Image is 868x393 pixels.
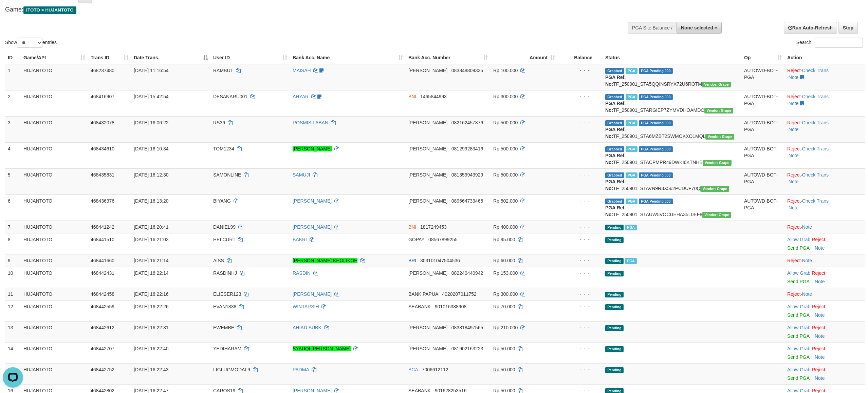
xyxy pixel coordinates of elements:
td: 5 [5,168,21,194]
div: - - - [560,270,600,276]
h4: Game: [5,6,572,13]
span: Pending [605,304,624,310]
span: Rp 100.000 [493,68,518,73]
span: Rp 300.000 [493,291,518,297]
td: HUJANTOTO [21,116,88,142]
span: [DATE] 16:12:30 [134,172,168,178]
span: EVAN1838 [213,304,236,309]
span: PGA Pending [639,68,673,74]
span: Rp 70.000 [493,304,515,309]
td: AUTOWD-BOT-PGA [741,116,784,142]
td: TF_250901_STARGIEP7ZYMVDHOAMDO [603,90,741,116]
span: RAMBUT [213,68,233,73]
a: Reject [812,346,825,351]
span: [DATE] 15:42:54 [134,94,168,99]
a: Note [789,205,799,210]
b: PGA Ref. No: [605,153,626,165]
span: [DATE] 16:22:26 [134,304,168,309]
td: · [784,300,865,321]
span: Copy 1817249453 to clipboard [420,224,447,230]
span: Copy 901016388908 to clipboard [435,304,466,309]
span: Rp 300.000 [493,94,518,99]
span: Rp 153.000 [493,270,518,276]
span: [DATE] 16:22:43 [134,367,168,372]
a: Check Trans [802,146,829,151]
td: AUTOWD-BOT-PGA [741,64,784,90]
td: TF_250901_STA5QQINSRYX72U6ROTM [603,64,741,90]
a: Note [789,127,799,132]
td: 13 [5,321,21,342]
td: · · [784,90,865,116]
a: Note [802,258,812,263]
a: Note [815,312,825,318]
span: Pending [605,346,624,352]
a: Allow Grab [787,367,810,372]
a: [PERSON_NAME] [293,224,332,230]
span: BRI [408,258,416,263]
span: RASDINHJ [213,270,237,276]
td: 3 [5,116,21,142]
span: Copy 083848809335 to clipboard [451,68,483,73]
span: Rp 500.000 [493,120,518,125]
div: - - - [560,324,600,331]
label: Search: [796,38,863,48]
span: Rp 50.000 [493,346,515,351]
a: Note [815,354,825,360]
td: · [784,221,865,233]
span: 468237480 [91,68,114,73]
div: - - - [560,236,600,243]
span: [DATE] 16:22:40 [134,346,168,351]
span: Rp 502.000 [493,198,518,204]
a: WINTARSIH [293,304,319,309]
span: Vendor URL: https://settle31.1velocity.biz [702,212,731,218]
span: 468442752 [91,367,114,372]
span: [PERSON_NAME] [408,270,447,276]
span: Copy 083818497565 to clipboard [451,325,483,330]
td: TF_250901_STACPMPR49DWKI6KTNHB [603,142,741,168]
span: · [787,270,812,276]
a: Allow Grab [787,237,810,242]
td: · [784,288,865,300]
td: · [784,321,865,342]
span: 468432078 [91,120,114,125]
td: 12 [5,300,21,321]
td: · · [784,168,865,194]
span: 468416907 [91,94,114,99]
span: YEDIHARAM [213,346,241,351]
span: Vendor URL: https://settle31.1velocity.biz [702,82,731,87]
span: SEABANK [408,304,431,309]
b: PGA Ref. No: [605,101,626,113]
a: Reject [787,120,801,125]
a: [PERSON_NAME] [293,198,332,204]
th: Action [784,51,865,64]
a: Note [802,224,812,230]
span: Copy 082162457876 to clipboard [451,120,483,125]
span: Marked by aeobudij [626,120,638,126]
td: · · [784,64,865,90]
a: Reject [787,94,801,99]
span: DESANARU001 [213,94,247,99]
a: Note [815,245,825,251]
span: [DATE] 16:13:20 [134,198,168,204]
th: Trans ID: activate to sort column ascending [88,51,131,64]
div: - - - [560,93,600,100]
a: Reject [787,198,801,204]
span: Rp 500.000 [493,172,518,178]
a: Reject [812,325,825,330]
td: · [784,233,865,254]
td: TF_250901_STAVN9R3X562PCDUF70Q [603,168,741,194]
a: Send PGA [787,354,809,360]
span: Rp 50.000 [493,367,515,372]
td: HUJANTOTO [21,142,88,168]
span: [PERSON_NAME] [408,120,447,125]
span: Copy 4020207011752 to clipboard [442,291,476,297]
span: BNI [408,94,416,99]
div: - - - [560,303,600,310]
select: Showentries [17,38,42,48]
button: Open LiveChat chat widget [3,3,23,23]
a: Stop [838,22,858,34]
a: Check Trans [802,172,829,178]
a: [PERSON_NAME] [293,291,332,297]
span: Grabbed [605,146,624,152]
span: Copy 081359943929 to clipboard [451,172,483,178]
